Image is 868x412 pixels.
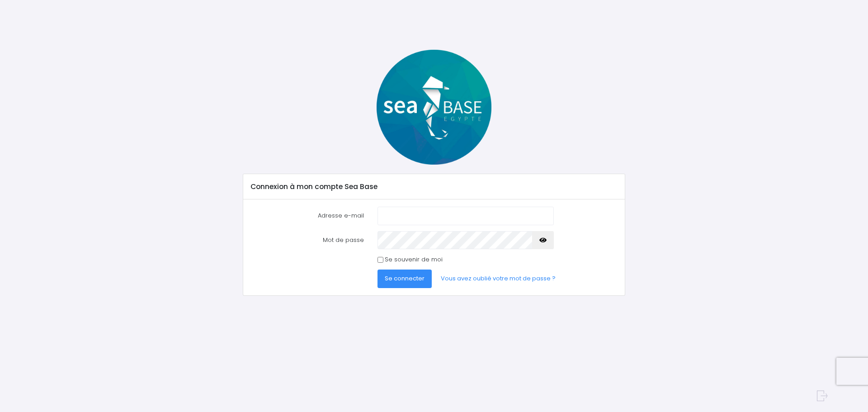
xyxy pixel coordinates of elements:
button: Se connecter [377,270,432,288]
label: Se souvenir de moi [385,255,443,264]
label: Adresse e-mail [244,207,371,225]
a: Vous avez oublié votre mot de passe ? [434,270,563,288]
label: Mot de passe [244,231,371,249]
div: Connexion à mon compte Sea Base [243,174,624,199]
span: Se connecter [385,274,425,283]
